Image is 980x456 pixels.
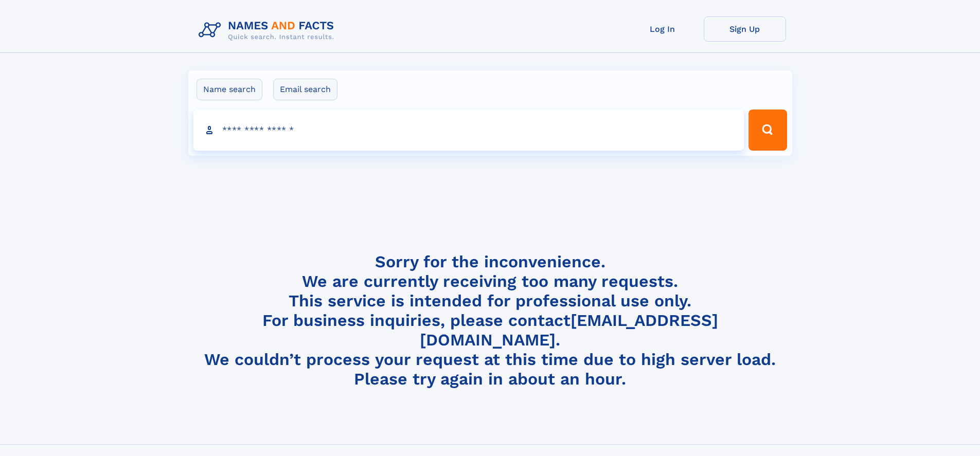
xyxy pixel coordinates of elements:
[420,311,718,350] a: [EMAIL_ADDRESS][DOMAIN_NAME]
[749,110,787,151] button: Search Button
[621,16,704,42] a: Log In
[194,252,786,389] h4: Sorry for the inconvenience. We are currently receiving too many requests. This service is intend...
[193,110,744,151] input: search input
[194,16,343,44] img: Logo Names and Facts
[197,79,262,100] label: Name search
[704,16,786,42] a: Sign Up
[273,79,337,100] label: Email search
